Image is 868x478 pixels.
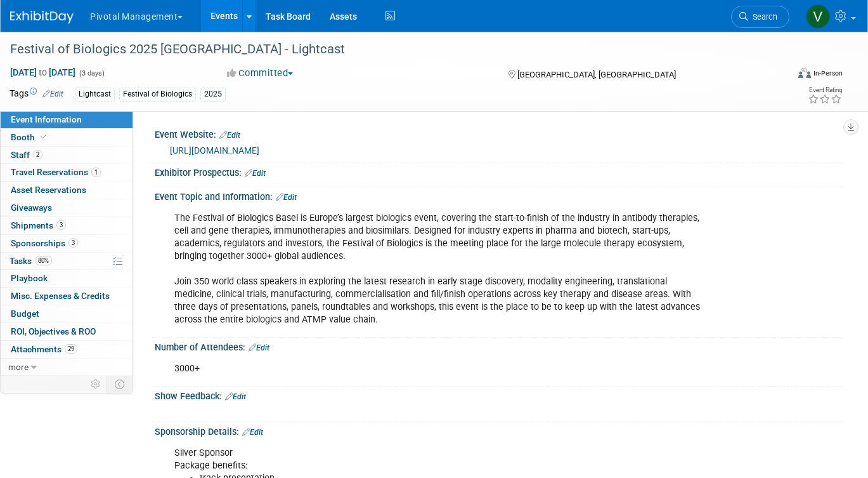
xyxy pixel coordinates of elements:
div: Festival of Biologics 2025 [GEOGRAPHIC_DATA] - Lightcast [6,38,772,61]
span: 3 [56,220,66,230]
span: Budget [11,309,39,319]
a: Edit [42,90,63,98]
div: In-Person [813,69,843,78]
img: Valerie Weld [806,4,830,29]
span: 1 [91,168,101,177]
div: Event Format [720,66,843,85]
span: Travel Reservations [11,167,101,177]
a: Edit [249,343,269,352]
span: [DATE] [DATE] [10,67,76,78]
a: Edit [225,392,246,401]
a: Shipments3 [1,217,133,234]
div: Sponsorship Details: [155,422,843,439]
a: more [1,359,133,376]
a: Sponsorships3 [1,235,133,252]
span: Search [748,12,777,22]
span: Attachments [11,344,77,354]
span: 29 [65,344,77,354]
a: Event Information [1,111,133,128]
td: Personalize Event Tab Strip [85,376,107,392]
a: Travel Reservations1 [1,164,133,181]
td: Tags [10,87,63,102]
span: Tasks [10,256,52,266]
a: Playbook [1,270,133,287]
span: 2 [33,150,42,159]
a: [URL][DOMAIN_NAME] [170,145,259,156]
span: more [8,362,29,372]
a: Edit [245,169,266,178]
a: Attachments29 [1,341,133,358]
img: Format-Inperson.png [798,68,811,78]
span: Misc. Expenses & Credits [11,291,110,301]
span: Staff [11,150,42,160]
span: 80% [35,256,52,265]
div: 2025 [200,88,226,101]
span: ROI, Objectives & ROO [11,326,96,336]
span: Giveaways [11,202,52,213]
div: Lightcast [75,88,115,101]
div: Event Rating [808,87,842,93]
a: Misc. Expenses & Credits [1,288,133,305]
div: 3000+ [165,356,709,382]
div: Number of Attendees: [155,338,843,354]
span: Event Information [11,114,82,124]
a: Booth [1,129,133,146]
span: Booth [11,132,49,142]
td: Toggle Event Tabs [107,376,133,392]
div: Event Topic and Information: [155,187,843,204]
a: ROI, Objectives & ROO [1,323,133,340]
a: Staff2 [1,147,133,164]
a: Edit [276,193,297,202]
a: Edit [242,428,263,437]
span: (3 days) [78,69,105,77]
span: Sponsorships [11,238,78,248]
span: [GEOGRAPHIC_DATA], [GEOGRAPHIC_DATA] [517,70,676,79]
a: Edit [219,131,240,140]
div: The Festival of Biologics Basel is Europe’s largest biologics event, covering the start-to-finish... [165,206,709,333]
div: Show Feedback: [155,387,843,403]
i: Booth reservation complete [41,133,47,140]
span: Playbook [11,273,48,283]
button: Committed [223,67,298,80]
a: Tasks80% [1,253,133,270]
span: Asset Reservations [11,185,86,195]
a: Search [731,6,789,28]
div: Exhibitor Prospectus: [155,163,843,180]
span: to [37,67,49,77]
div: Event Website: [155,125,843,142]
div: Festival of Biologics [119,88,196,101]
a: Giveaways [1,199,133,216]
span: 3 [68,238,78,248]
img: ExhibitDay [10,11,74,23]
a: Asset Reservations [1,182,133,199]
a: Budget [1,305,133,322]
span: Shipments [11,220,66,230]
